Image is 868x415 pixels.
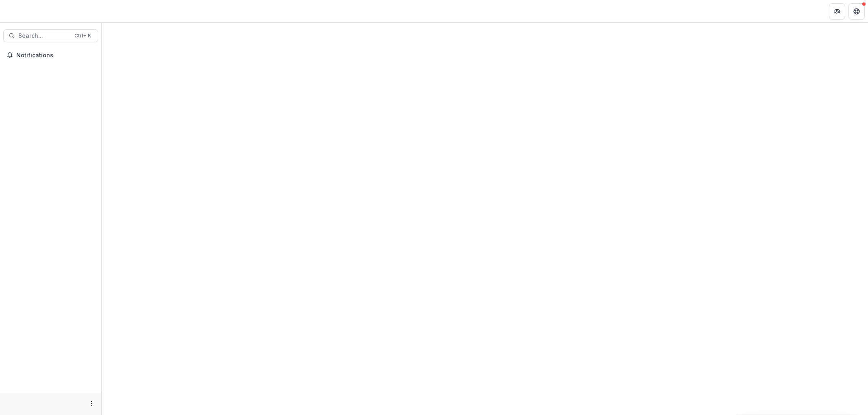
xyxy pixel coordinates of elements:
[829,3,845,20] button: Partners
[3,49,98,62] button: Notifications
[3,29,98,42] button: Search...
[73,31,93,40] div: Ctrl + K
[18,33,70,39] span: Search...
[87,399,96,408] button: More
[848,3,865,20] button: Get Help
[105,5,140,17] nav: breadcrumb
[16,52,95,59] span: Notifications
